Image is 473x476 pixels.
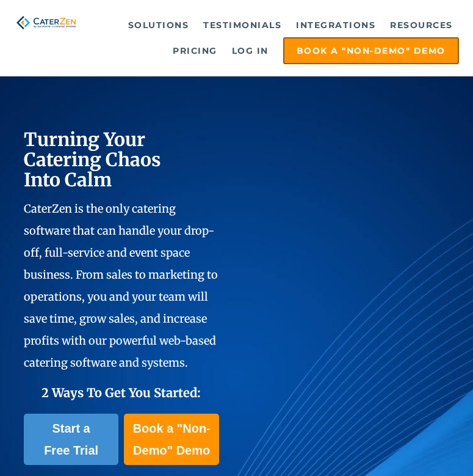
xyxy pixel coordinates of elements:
[167,38,223,63] a: Pricing
[384,13,459,37] a: Resources
[42,385,201,400] span: 2 Ways To Get You Started:
[24,128,161,191] span: Turning Your Catering Chaos Into Calm
[226,38,275,63] a: Log in
[290,13,381,37] a: Integrations
[90,13,459,64] div: Navigation Menu
[283,37,459,64] a: Book a "Non-Demo" Demo
[364,428,460,463] iframe: Help widget launcher
[197,13,287,37] a: Testimonials
[14,13,78,32] img: caterzen
[24,414,119,465] a: Start a Free Trial
[24,202,218,370] span: CaterZen is the only catering software that can handle your drop-off, full-service and event spac...
[122,13,195,37] a: Solutions
[124,414,219,465] a: Book a "Non-Demo" Demo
